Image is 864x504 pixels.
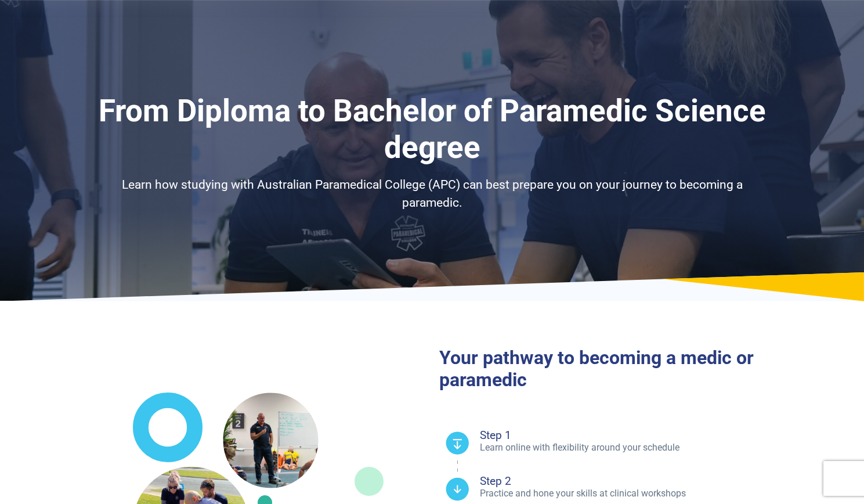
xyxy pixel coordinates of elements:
h2: Your pathway to becoming a medic or paramedic [439,347,832,391]
p: Practice and hone your skills at clinical workshops [480,487,832,500]
p: Learn online with flexibility around your schedule [480,441,832,454]
h1: From Diploma to Bachelor of Paramedic Science degree [93,93,772,167]
h4: Step 1 [480,430,832,441]
h4: Step 2 [480,476,832,487]
p: Learn how studying with Australian Paramedical College (APC) can best prepare you on your journey... [93,176,772,213]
